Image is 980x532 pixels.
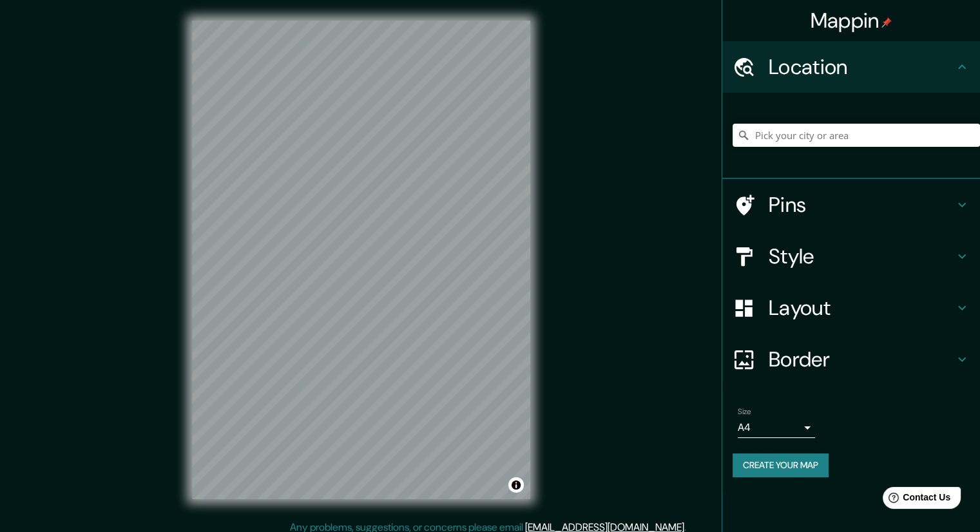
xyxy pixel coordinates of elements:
h4: Layout [769,295,954,321]
div: Layout [722,282,980,334]
h4: Mappin [811,8,892,33]
h4: Border [769,347,954,372]
button: Create your map [733,453,829,477]
img: pin-icon.png [881,17,892,28]
div: A4 [738,417,815,438]
div: Border [722,334,980,385]
input: Pick your city or area [733,124,980,147]
div: Pins [722,179,980,231]
button: Toggle attribution [508,477,524,493]
div: Location [722,41,980,93]
iframe: Help widget launcher [865,482,966,518]
h4: Pins [769,192,954,218]
label: Size [738,406,751,417]
h4: Location [769,54,954,80]
h4: Style [769,243,954,269]
div: Style [722,231,980,282]
canvas: Map [192,21,530,499]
